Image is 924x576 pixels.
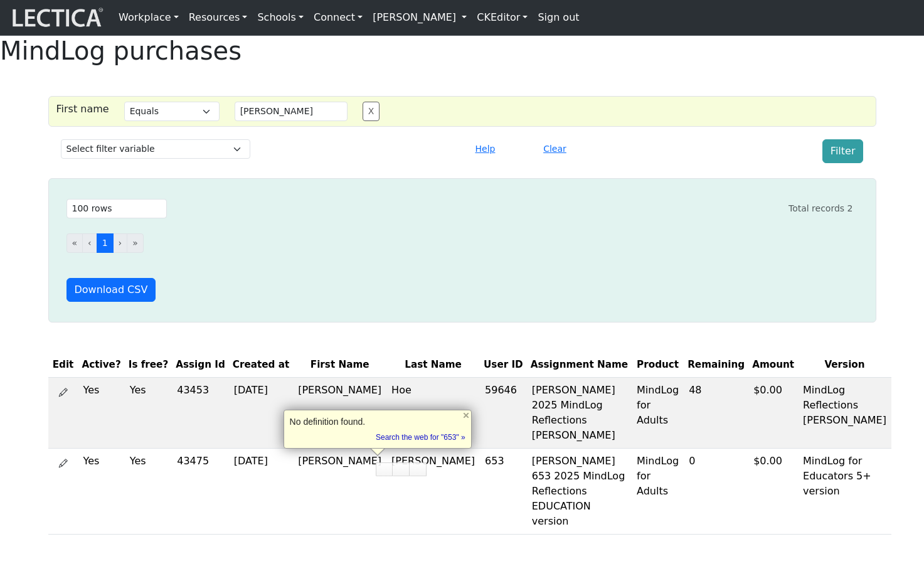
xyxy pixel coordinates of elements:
div: First name [49,102,117,121]
td: [PERSON_NAME] [293,377,386,448]
div: Yes [83,454,120,469]
span: 0 [689,455,695,467]
td: [PERSON_NAME] [386,448,480,534]
button: X [363,102,380,121]
td: MindLog Reflections [PERSON_NAME] [798,377,891,448]
img: lecticalive [9,6,104,29]
a: Highlight [376,462,393,476]
th: Product [632,353,684,377]
th: Assign Id [172,353,229,377]
span: $0.00 [753,455,782,467]
td: 59646 [480,377,527,448]
td: MindLog for Adults [632,377,684,448]
th: User ID [480,353,527,377]
a: Sign out [533,5,584,30]
td: [PERSON_NAME] 653 2025 MindLog Reflections EDUCATION version [527,448,632,534]
button: Clear [538,139,572,159]
a: Search in Google [410,462,427,476]
button: Filter [822,139,864,163]
button: Download CSV [66,278,156,302]
th: Assignment Name [527,353,632,377]
a: Highlight & Sticky note [393,462,410,476]
div: Yes [130,454,167,469]
td: MindLog for Adults [632,448,684,534]
input: Value [235,102,348,121]
ul: Pagination [66,233,853,253]
td: 43453 [172,377,229,448]
th: Remaining [684,353,748,377]
a: Workplace [114,5,184,30]
td: [DATE] [229,448,293,534]
td: [PERSON_NAME] [293,448,386,534]
td: MindLog for Educators 5+ version [798,448,891,534]
th: Version [798,353,891,377]
a: Help [470,142,501,154]
td: 653 [480,448,527,534]
a: [PERSON_NAME] [368,5,472,30]
span: 48 [689,384,701,396]
a: Connect [309,5,368,30]
span: $0.00 [753,384,782,396]
td: [DATE] [229,377,293,448]
button: Go to page 1 [97,233,114,253]
button: Help [470,139,501,159]
th: Edit [48,353,78,377]
a: CKEditor [472,5,533,30]
th: Is free? [125,353,173,377]
div: Total records 2 [789,202,853,215]
div: Yes [83,383,120,398]
th: Last Name [386,353,480,377]
a: Resources [184,5,253,30]
a: Schools [252,5,309,30]
th: Active? [78,353,125,377]
th: Created at [229,353,293,377]
td: 43475 [172,448,229,534]
td: [PERSON_NAME] 2025 MindLog Reflections [PERSON_NAME] [527,377,632,448]
th: Amount [748,353,798,377]
th: First Name [293,353,386,377]
div: Yes [130,383,167,398]
td: Hoe [386,377,480,448]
